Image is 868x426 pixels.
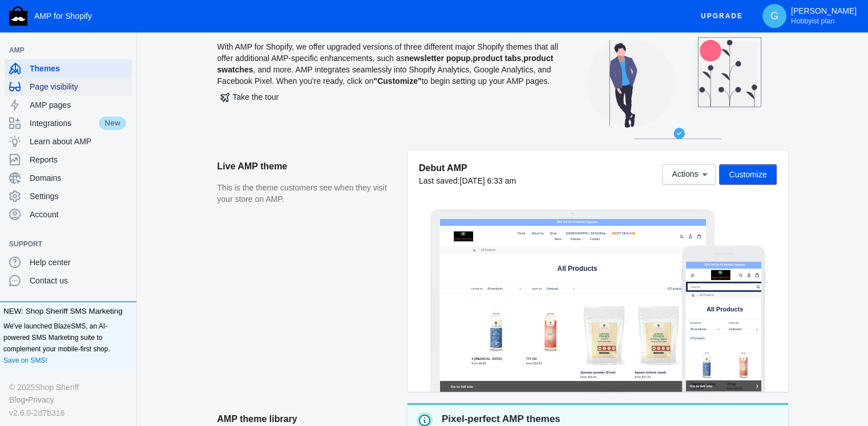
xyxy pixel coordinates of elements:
span: Contact [441,56,471,66]
button: More [332,53,372,70]
a: AMP pages [5,96,132,114]
a: About Us [264,36,310,53]
a: Themes [5,59,132,78]
a: Learn about AMP [5,132,132,151]
input: Search [5,64,224,86]
span: AMP pages [30,99,127,111]
a: Settings [5,187,132,205]
span: Help center [30,257,127,268]
label: Filter by [13,177,103,188]
a: Shop Sheriff [35,381,79,393]
a: Domains [5,169,132,187]
button: Actions [662,164,716,185]
label: Sort by [271,202,300,213]
a: Account [5,205,132,224]
span: All Products [60,131,168,151]
span: Go to full site [13,359,201,375]
p: This is the theme customers see when they visit your store on AMP. [217,182,396,205]
span: Integrations [30,117,98,129]
span: 570 products [13,222,55,231]
span: AMP for Shopify [34,11,92,21]
div: Last saved: [419,175,516,186]
button: Policies [378,53,428,70]
span: Settings [30,190,127,202]
h5: Debut AMP [419,162,516,174]
span: Themes [30,63,127,74]
button: Take the tour [217,87,282,107]
span: Support [9,238,116,250]
div: With AMP for Shopify, we offer upgraded versions of three different major Shopify themes that all... [217,11,560,151]
b: newsletter popup [405,54,471,63]
a: Contact us [5,271,132,290]
a: image [64,26,140,56]
span: Take the tour [220,92,279,102]
a: Privacy [28,393,54,406]
a: Home [91,83,112,104]
a: image [31,38,107,68]
span: Learn about AMP [30,136,127,147]
button: Menu [7,30,31,52]
span: Contact us [30,275,127,286]
a: IntegrationsNew [5,114,132,132]
img: image [41,38,98,68]
label: Filter by [93,202,127,213]
a: Reports [5,151,132,169]
a: Page visibility [5,78,132,96]
div: • [9,393,127,406]
span: Hobbyist plan [791,17,834,26]
button: Shop [318,36,358,53]
p: Pixel-perfect AMP themes [442,412,779,426]
span: Account [30,209,127,220]
span: All Products [119,84,165,104]
div: v2.6.0-2d7b316 [9,407,127,419]
label: Sort by [126,177,217,188]
img: image [74,26,131,56]
a: Save on SMS! [3,355,47,366]
span: Actions [672,170,698,179]
span: [DEMOGRAPHIC_DATA] Blog [371,39,486,50]
span: All Products [38,90,84,110]
span: All Products [345,136,462,158]
span: › [30,90,37,110]
a: submit search [207,64,219,86]
h2: Live AMP theme [217,151,396,182]
button: Upgrade [692,6,752,27]
button: Add a sales channel [116,48,134,52]
img: Shop Sheriff Logo [9,6,27,26]
a: Home [10,90,31,111]
span: Policies [384,56,414,66]
b: "Customize" [373,76,421,86]
span: Shop [324,39,344,50]
a: [DEMOGRAPHIC_DATA] Blog [365,36,492,53]
p: [PERSON_NAME] [791,6,857,26]
span: G [769,10,780,22]
span: 570 products [669,202,715,211]
span: 🔥HOT DEALS🔥 [504,39,575,50]
a: Home [223,36,257,53]
span: About Us [269,39,305,50]
a: Blog [9,393,25,406]
button: Add a sales channel [116,242,134,246]
span: AMP [9,44,116,56]
b: product tabs [473,54,521,63]
span: › [110,84,116,104]
span: Home [228,39,251,50]
span: Domains [30,172,127,184]
span: Upgrade [701,6,743,26]
div: © 2025 [9,381,127,393]
span: Customize [729,170,766,179]
span: Reports [30,154,127,165]
span: Page visibility [30,81,127,92]
span: New [98,115,127,131]
img: Laptop frame [430,209,715,392]
span: More [337,56,357,66]
a: Contact [435,53,477,70]
a: 🔥HOT DEALS🔥 [499,36,580,53]
img: Mobile frame [681,245,765,392]
button: Customize [719,164,776,185]
span: [DATE] 6:33 am [459,176,516,185]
